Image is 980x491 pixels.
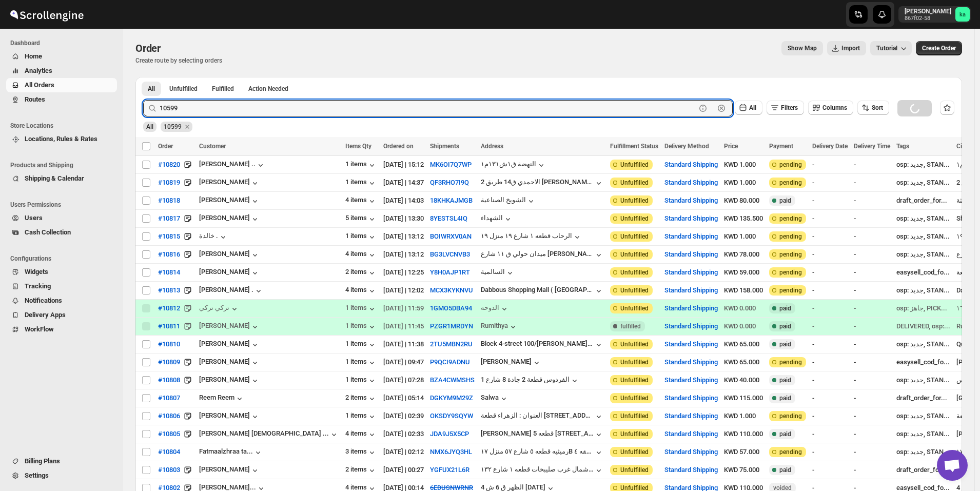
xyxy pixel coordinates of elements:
span: Tutorial [876,45,897,52]
span: #10814 [158,267,180,278]
div: الفردوس قطعة 2 جادة 8 شارع 1 [481,376,570,383]
input: Press enter after typing | Search Eg.#10820 [160,100,696,116]
span: Shipments [430,143,459,150]
div: [PERSON_NAME] [199,250,260,260]
button: 1GMO5DBA94 [430,304,472,312]
div: draft_order_for... [896,195,950,206]
div: Block 4-street 100/[PERSON_NAME]-house 31 [481,340,594,347]
button: [PERSON_NAME] [199,178,260,188]
button: Standard Shipping [664,304,718,312]
button: 4 items [345,196,377,206]
button: #10818 [152,192,186,209]
button: Standard Shipping [664,286,718,294]
span: Price [724,143,738,150]
span: pending [779,179,802,187]
button: [PERSON_NAME] [DEMOGRAPHIC_DATA] ... [199,429,339,440]
button: Standard Shipping [664,214,718,222]
p: [PERSON_NAME] [905,7,951,15]
button: الشويخ الصناعية [481,196,536,206]
button: #10804 [152,444,186,460]
button: All [142,82,161,96]
button: Rumithya [481,322,518,332]
button: Tutorial [870,41,912,55]
button: 1 items [345,160,377,170]
button: [PERSON_NAME] [199,358,260,368]
span: Routes [25,95,45,103]
span: #10818 [158,195,180,206]
text: ka [959,11,966,18]
button: 1 items [345,304,377,314]
div: [PERSON_NAME] . [199,286,264,296]
button: Map action label [781,41,823,55]
span: #10811 [158,321,180,331]
div: Fatmaalzhraa ta... [199,447,253,455]
button: النهضة ق١ش١٣١م١ [481,160,546,170]
span: Notifications [25,297,62,304]
button: Standard Shipping [664,412,718,420]
div: Open chat [937,450,968,481]
button: All [735,101,762,115]
button: Filters [767,101,804,115]
button: WorkFlow [6,322,117,337]
button: 1 items [345,178,377,188]
span: Unfulfilled [620,197,649,205]
div: KWD 1.000 [724,160,763,170]
p: 867f02-58 [905,15,951,22]
div: [PERSON_NAME]... [199,483,256,491]
button: #10819 [152,174,186,191]
button: خالدة . [199,232,228,242]
span: WorkFlow [25,325,54,333]
button: JDA9J5X5CP [430,430,469,438]
button: MK6OI7Q7WP [430,161,472,168]
button: 2TU5MBN2RU [430,340,473,348]
span: #10803 [158,465,180,475]
button: [PERSON_NAME] [199,340,260,350]
button: 8YESTSL4IQ [430,214,467,222]
span: Delivery Time [854,143,890,150]
button: الدوحه [481,304,509,314]
button: Home [6,49,117,64]
span: Tags [896,143,909,150]
span: Tracking [25,282,51,290]
span: #10806 [158,411,180,421]
span: #10813 [158,285,180,296]
button: Billing Plans [6,454,117,468]
button: Standard Shipping [664,448,718,456]
button: Create custom order [916,41,962,55]
button: BG3LVCNVB3 [430,250,470,258]
button: الشهداء [481,214,513,224]
div: الدوحه [481,304,499,311]
span: Filters [781,104,798,111]
span: Settings [25,472,49,479]
button: Fulfilled [206,82,240,96]
button: Import [827,41,866,55]
div: [PERSON_NAME] .. [199,160,266,170]
span: #10816 [158,249,180,260]
div: 5 items [345,214,377,224]
span: Delivery Date [812,143,848,150]
span: pending [779,161,802,169]
div: [PERSON_NAME] [199,214,260,224]
button: Standard Shipping [664,250,718,258]
span: paid [779,197,791,205]
button: NMX6JYQ3HL [430,448,472,456]
button: 1 items [345,358,377,368]
button: 2 items [345,394,377,404]
span: Unfulfilled [620,161,649,169]
button: Dabbous Shopping Mall ( [GEOGRAPHIC_DATA], 4th floor , Office 10 [481,286,604,296]
div: [PERSON_NAME] [199,196,260,206]
div: رميثيه قطعه ٥ شارع ٥٧ منزل ١٧B دور الارضي شقه ٤ [481,447,594,455]
button: Tracking [6,279,117,293]
button: [PERSON_NAME] [199,268,260,278]
button: Fatmaalzhraa ta... [199,447,263,458]
div: 2 items [345,268,377,278]
button: Standard Shipping [664,340,718,348]
div: 4 items [345,250,377,260]
span: Unfulfilled [620,179,649,187]
div: - [812,160,848,170]
button: PZGR1MRDYN [430,322,473,330]
button: Standard Shipping [664,232,718,240]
